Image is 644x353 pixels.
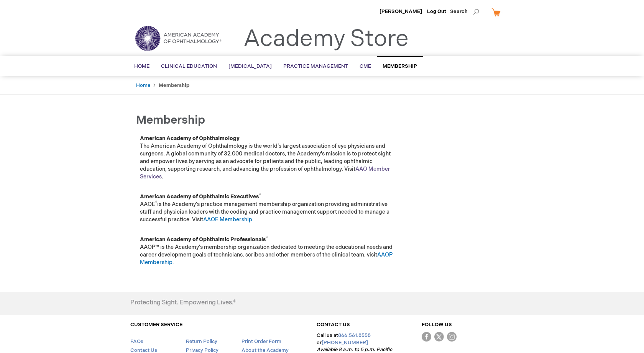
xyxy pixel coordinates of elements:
[266,236,268,240] sup: ®
[140,236,268,243] strong: American Academy of Ophthalmic Professionals
[434,332,444,342] img: Twitter
[243,25,409,53] a: Academy Store
[140,193,261,200] strong: American Academy of Ophthalmic Executives
[360,63,371,69] span: CME
[136,82,150,88] a: Home
[427,8,446,15] a: Log Out
[242,338,281,345] a: Print Order Form
[228,63,272,69] span: [MEDICAL_DATA]
[447,332,457,342] img: instagram
[155,201,157,205] sup: ®
[422,332,431,342] img: Facebook
[140,236,397,266] p: AAOP™ is the Academy's membership organization dedicated to meeting the educational needs and car...
[186,338,217,345] a: Return Policy
[130,338,143,345] a: FAQs
[322,340,368,346] a: [PHONE_NUMBER]
[379,8,422,15] a: [PERSON_NAME]
[450,4,479,19] span: Search
[134,63,149,69] span: Home
[159,82,189,88] strong: Membership
[140,193,397,224] p: AAOE is the Academy’s practice management membership organization providing administrative staff ...
[130,322,182,328] a: CUSTOMER SERVICE
[136,113,205,127] span: Membership
[317,322,350,328] a: CONTACT US
[140,135,397,181] p: The American Academy of Ophthalmology is the world’s largest association of eye physicians and su...
[383,63,417,69] span: Membership
[338,332,371,338] a: 866.561.8558
[130,299,236,306] h4: Protecting Sight. Empowering Lives.®
[203,216,252,223] a: AAOE Membership
[161,63,217,69] span: Clinical Education
[259,193,261,198] sup: ®
[422,322,452,328] a: FOLLOW US
[140,135,240,142] strong: American Academy of Ophthalmology
[283,63,348,69] span: Practice Management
